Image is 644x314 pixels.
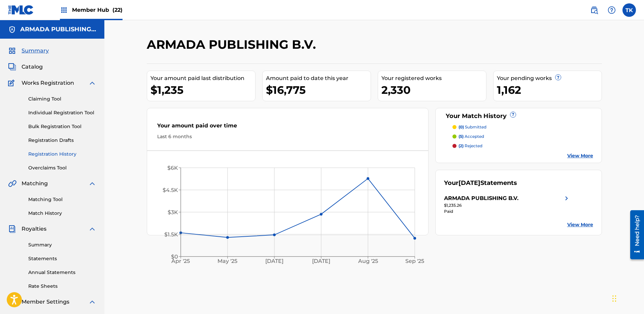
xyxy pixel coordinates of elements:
[28,241,96,248] a: Summary
[28,196,96,203] a: Matching Tool
[28,164,96,171] a: Overclaims Tool
[625,208,644,262] iframe: Resource Center
[459,143,482,149] p: rejected
[171,258,190,265] tspan: Apr '25
[8,47,49,55] a: SummarySummary
[312,258,330,265] tspan: [DATE]
[167,165,178,171] tspan: $6K
[608,6,616,14] img: help
[20,26,96,33] h5: ARMADA PUBLISHING B.V.
[459,133,484,140] p: accepted
[22,225,46,233] span: Royalties
[459,179,480,187] span: [DATE]
[28,283,96,290] a: Rate Sheets
[563,194,571,202] img: right chevron icon
[88,298,96,306] img: expand
[8,63,16,71] img: Catalog
[217,258,237,265] tspan: May '25
[8,180,16,188] img: Matching
[567,152,593,159] a: View More
[150,82,255,97] div: $1,235
[112,7,123,13] span: (22)
[28,151,96,158] a: Registration History
[444,202,571,208] div: $1,235.26
[157,133,418,140] div: Last 6 months
[28,95,96,103] a: Claiming Tool
[459,143,464,148] span: (2)
[22,79,74,87] span: Works Registration
[358,258,378,265] tspan: Aug '25
[444,194,571,214] a: ARMADA PUBLISHING B.V.right chevron icon$1,235.26Paid
[452,124,593,130] a: (0) submitted
[381,74,486,82] div: Your registered works
[381,82,486,97] div: 2,330
[555,75,561,80] span: ?
[459,124,486,130] p: submitted
[88,180,96,188] img: expand
[497,74,602,82] div: Your pending works
[567,221,593,228] a: View More
[405,258,424,265] tspan: Sep '25
[266,74,371,82] div: Amount paid to date this year
[163,187,178,193] tspan: $4.5K
[28,123,96,130] a: Bulk Registration Tool
[444,112,593,121] div: Your Match History
[22,63,43,71] span: Catalog
[610,282,644,314] iframe: Chat Widget
[28,269,96,276] a: Annual Statements
[72,6,123,14] span: Member Hub
[265,258,283,265] tspan: [DATE]
[444,179,517,188] div: Your Statements
[171,253,178,260] tspan: $0
[157,122,418,133] div: Your amount paid over time
[612,288,616,309] div: Drag
[164,231,178,238] tspan: $1.5K
[8,63,43,71] a: CatalogCatalog
[8,47,16,55] img: Summary
[590,6,598,14] img: search
[459,124,464,129] span: (0)
[22,298,69,306] span: Member Settings
[266,82,371,97] div: $16,775
[8,26,16,34] img: Accounts
[444,208,571,214] div: Paid
[88,225,96,233] img: expand
[28,255,96,262] a: Statements
[147,37,319,52] h2: ARMADA PUBLISHING B.V.
[8,79,17,87] img: Works Registration
[587,3,601,17] a: Public Search
[444,194,518,202] div: ARMADA PUBLISHING B.V.
[22,47,49,55] span: Summary
[60,6,68,14] img: Top Rightsholders
[28,137,96,144] a: Registration Drafts
[452,133,593,140] a: (5) accepted
[8,5,34,15] img: MLC Logo
[88,79,96,87] img: expand
[8,225,16,233] img: Royalties
[622,3,636,17] div: User Menu
[22,180,48,188] span: Matching
[28,210,96,217] a: Match History
[497,82,602,97] div: 1,162
[168,209,178,215] tspan: $3K
[28,109,96,116] a: Individual Registration Tool
[452,143,593,149] a: (2) rejected
[150,74,255,82] div: Your amount paid last distribution
[459,134,464,139] span: (5)
[605,3,618,17] div: Help
[510,112,516,117] span: ?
